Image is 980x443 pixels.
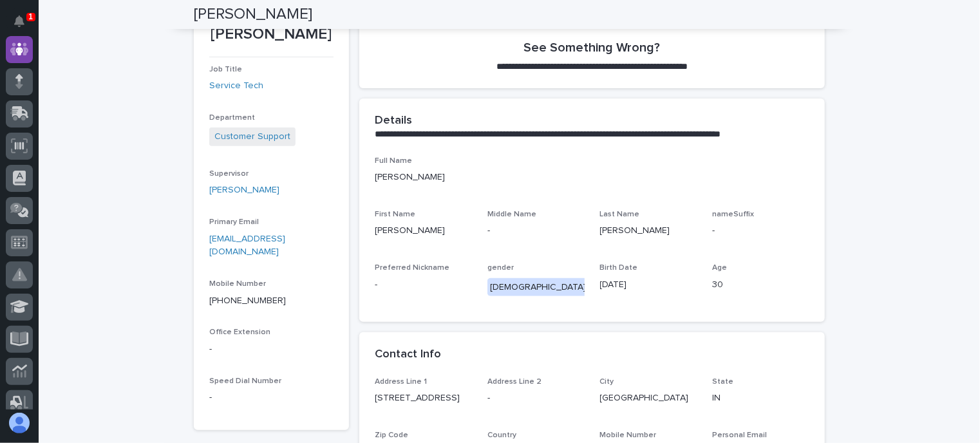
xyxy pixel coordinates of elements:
span: Birth Date [600,264,638,272]
p: [PERSON_NAME] [375,224,472,238]
p: [STREET_ADDRESS] [375,391,472,405]
span: Country [487,431,516,439]
span: City [600,378,614,386]
span: Middle Name [487,211,536,218]
span: Preferred Nickname [375,264,449,272]
div: Notifications1 [16,15,33,36]
span: Zip Code [375,431,408,439]
p: - [375,278,472,292]
button: users-avatar [6,410,33,437]
span: Supervisor [209,170,249,178]
span: State [712,378,733,386]
span: nameSuffix [712,211,754,218]
p: [PERSON_NAME] [600,224,697,238]
a: [PERSON_NAME] [209,184,279,197]
span: gender [487,264,514,272]
span: Full Name [375,157,412,165]
p: 1 [28,12,33,21]
h2: Contact Info [375,348,441,362]
span: Speed Dial Number [209,377,281,385]
p: [PERSON_NAME] [209,25,334,44]
p: IN [712,391,809,405]
p: 30 [712,278,809,292]
span: Department [209,114,255,122]
a: [PHONE_NUMBER] [209,296,286,305]
span: Job Title [209,66,242,73]
h2: [PERSON_NAME] [194,5,312,24]
span: Age [712,264,727,272]
span: Personal Email [712,431,767,439]
div: [DEMOGRAPHIC_DATA] [487,278,589,297]
a: Service Tech [209,79,263,93]
span: Address Line 2 [487,378,542,386]
span: First Name [375,211,415,218]
span: Office Extension [209,328,270,336]
p: - [209,343,334,356]
p: - [712,224,809,238]
p: [PERSON_NAME] [375,171,809,184]
span: Mobile Number [209,280,266,288]
p: [GEOGRAPHIC_DATA] [600,391,697,405]
h2: See Something Wrong? [524,40,661,55]
button: Notifications [6,8,33,35]
span: Primary Email [209,218,259,226]
p: - [487,224,585,238]
p: - [209,391,334,404]
p: [DATE] [600,278,697,292]
span: Mobile Number [600,431,657,439]
p: - [487,391,585,405]
h2: Details [375,114,412,128]
a: Customer Support [214,130,290,144]
span: Last Name [600,211,640,218]
a: [EMAIL_ADDRESS][DOMAIN_NAME] [209,234,285,257]
span: Address Line 1 [375,378,427,386]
